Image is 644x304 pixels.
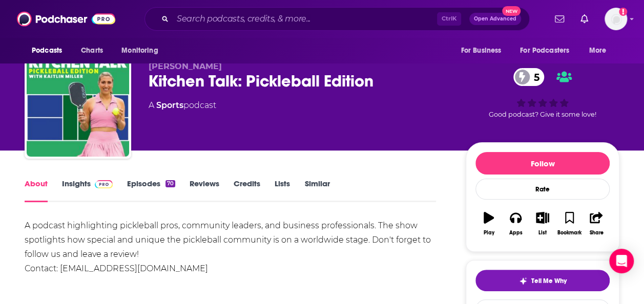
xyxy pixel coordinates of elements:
div: 5Good podcast? Give it some love! [466,61,619,125]
div: List [538,230,547,236]
img: Kitchen Talk: Pickleball Edition [27,54,129,157]
button: open menu [582,41,619,60]
div: Play [484,230,494,236]
span: Ctrl K [437,12,461,26]
span: Monitoring [121,44,158,58]
button: Open AdvancedNew [469,13,521,25]
img: tell me why sparkle [519,277,527,285]
a: Charts [74,41,109,60]
span: Good podcast? Give it some love! [489,111,596,118]
span: For Podcasters [520,44,569,58]
button: tell me why sparkleTell Me Why [475,270,610,291]
a: InsightsPodchaser Pro [62,179,113,202]
span: 5 [524,68,545,86]
a: 5 [513,68,545,86]
img: User Profile [605,8,627,30]
span: For Business [461,44,501,58]
a: About [25,179,48,202]
span: More [589,44,607,58]
div: Open Intercom Messenger [609,249,634,273]
button: Share [583,205,610,242]
button: Play [475,205,502,242]
div: A podcast highlighting pickleball pros, community leaders, and business professionals. The show s... [25,219,436,276]
a: Similar [304,179,329,202]
span: Podcasts [32,44,62,58]
span: Charts [81,44,103,58]
div: Share [589,230,603,236]
div: Rate [475,179,610,200]
span: [PERSON_NAME] [149,61,222,71]
input: Search podcasts, credits, & more... [173,11,437,27]
button: Show profile menu [605,8,627,30]
a: Episodes70 [127,179,175,202]
img: Podchaser Pro [95,180,113,188]
button: Apps [502,205,529,242]
button: open menu [513,41,584,60]
a: Lists [275,179,290,202]
div: A podcast [149,99,216,112]
a: Show notifications dropdown [576,10,592,28]
a: Show notifications dropdown [551,10,568,28]
button: Follow [475,152,610,175]
div: Bookmark [557,230,581,236]
button: Bookmark [556,205,583,242]
span: Tell Me Why [531,277,567,285]
button: open menu [114,41,171,60]
div: Search podcasts, credits, & more... [144,7,530,31]
button: open menu [453,41,514,60]
button: List [529,205,556,242]
span: Logged in as KaitlynEsposito [605,8,627,30]
a: Sports [156,100,183,110]
img: Podchaser - Follow, Share and Rate Podcasts [17,9,115,29]
span: Open Advanced [474,16,516,21]
div: 70 [165,180,175,187]
div: Apps [509,230,523,236]
a: Reviews [190,179,219,202]
a: Credits [234,179,260,202]
button: open menu [25,41,75,60]
svg: Add a profile image [619,8,627,16]
span: New [502,6,521,16]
